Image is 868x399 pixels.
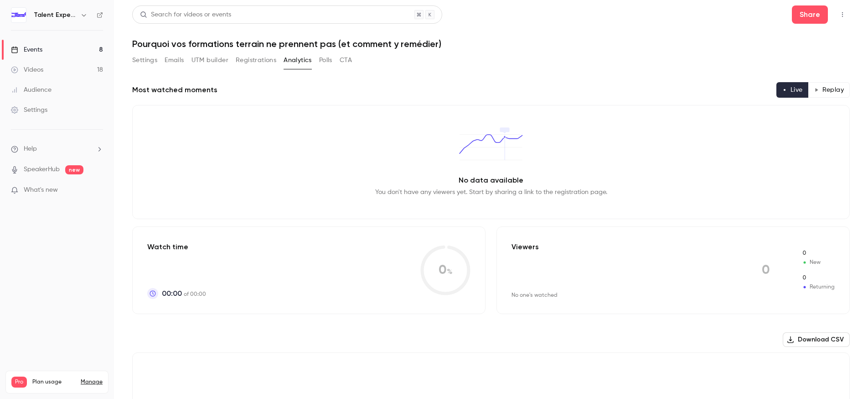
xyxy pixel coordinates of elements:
span: New [802,249,835,257]
span: Pro [11,377,27,388]
div: Search for videos or events [140,10,231,20]
a: SpeakerHub [24,165,60,174]
div: Videos [11,65,43,74]
button: Download CSV [783,332,850,347]
p: You don't have any viewers yet. Start by sharing a link to the registration page. [375,188,607,197]
span: Returning [802,283,835,291]
span: 00:00 [162,288,182,299]
button: Analytics [284,53,312,68]
button: Settings [132,53,157,68]
span: What's new [24,185,58,195]
span: Plan usage [32,378,75,386]
p: of 00:00 [162,288,206,299]
span: New [802,258,835,267]
button: Live [776,82,809,98]
span: Returning [802,274,835,282]
button: CTA [340,53,352,68]
iframe: Noticeable Trigger [92,186,103,194]
button: Emails [165,53,184,68]
h2: Most watched moments [132,84,217,95]
h1: Pourquoi vos formations terrain ne prennent pas (et comment y remédier) [132,38,850,49]
a: Manage [81,378,103,386]
button: Replay [808,82,850,98]
p: Viewers [511,241,539,252]
div: Events [11,45,42,54]
div: Audience [11,85,52,94]
p: Watch time [147,241,206,252]
p: No data available [459,175,523,186]
div: Settings [11,105,47,115]
button: UTM builder [191,53,228,68]
img: Talent Experience Masterclass [11,8,26,22]
button: Registrations [236,53,276,68]
li: help-dropdown-opener [11,144,103,154]
span: Help [24,144,37,154]
div: No one's watched [511,292,558,299]
button: Polls [319,53,332,68]
button: Share [792,5,828,24]
span: new [65,165,83,174]
h6: Talent Experience Masterclass [34,10,77,20]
